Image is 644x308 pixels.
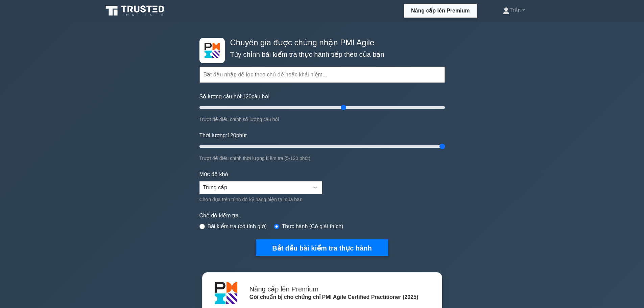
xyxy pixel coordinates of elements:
input: Bắt đầu nhập để lọc theo chủ đề hoặc khái niệm... [199,67,445,83]
font: 120 [227,133,236,138]
a: Trần [486,4,541,17]
font: phút [236,133,247,138]
font: Bắt đầu bài kiểm tra thực hành [272,244,372,252]
font: Trần [509,7,521,13]
font: câu hỏi [252,94,269,99]
font: Chọn dựa trên trình độ kỹ năng hiện tại của bạn [199,197,303,202]
font: Số lượng câu hỏi: [199,94,243,99]
font: Thời lượng: [199,133,227,138]
font: Chế độ kiểm tra [199,213,239,218]
font: Bài kiểm tra (có tính giờ) [208,223,267,229]
a: Nâng cấp lên Premium [407,6,474,15]
font: Chuyên gia được chứng nhận PMI Agile [230,38,375,47]
button: Bắt đầu bài kiểm tra thực hành [256,239,388,256]
font: Trượt để điều chỉnh số lượng câu hỏi [199,117,279,122]
font: Trượt để điều chỉnh thời lượng kiểm tra (5-120 phút) [199,156,310,161]
font: Mức độ khó [199,171,228,177]
font: Nâng cấp lên Premium [411,8,470,14]
font: 120 [243,94,252,99]
font: Thực hành (Có giải thích) [282,223,343,229]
